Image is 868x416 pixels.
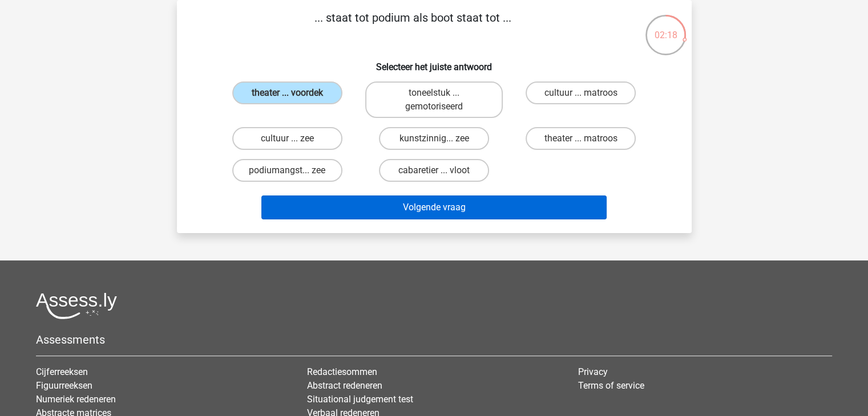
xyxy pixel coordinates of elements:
label: cultuur ... matroos [526,81,636,104]
label: theater ... voordek [232,81,342,104]
label: podiumangst... zee [232,159,342,182]
a: Situational judgement test [307,394,413,405]
a: Figuurreeksen [36,380,92,391]
p: ... staat tot podium als boot staat tot ... [195,9,631,43]
a: Cijferreeksen [36,366,88,377]
a: Abstract redeneren [307,380,382,391]
a: Terms of service [578,380,644,391]
a: Numeriek redeneren [36,394,116,405]
a: Privacy [578,366,608,377]
div: 02:18 [644,14,687,42]
button: Volgende vraag [261,195,607,219]
img: Assessly logo [36,292,117,319]
a: Redactiesommen [307,366,377,377]
h6: Selecteer het juiste antwoord [195,52,673,72]
label: theater ... matroos [526,127,636,150]
h5: Assessments [36,333,832,346]
label: cultuur ... zee [232,127,342,150]
label: toneelstuk ... gemotoriseerd [365,81,503,118]
label: cabaretier ... vloot [379,159,489,182]
label: kunstzinnig... zee [379,127,489,150]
